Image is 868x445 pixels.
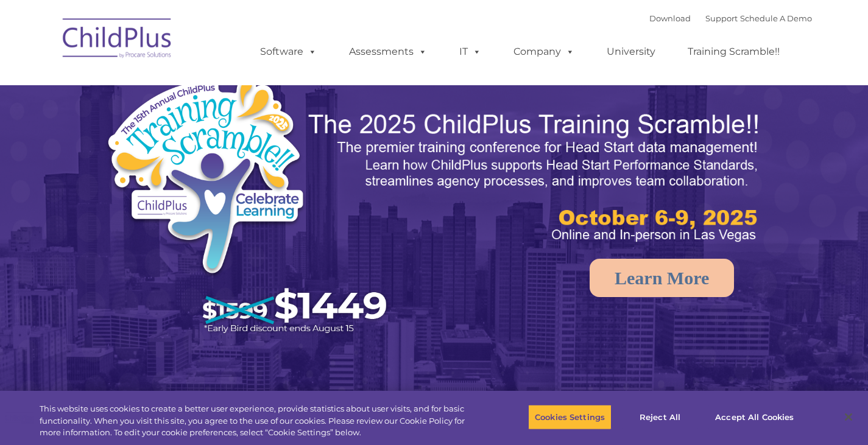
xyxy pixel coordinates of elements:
[501,40,587,64] a: Company
[740,13,812,23] a: Schedule A Demo
[676,40,792,64] a: Training Scramble!!
[649,13,691,23] a: Download
[57,10,178,71] img: ChildPlus by Procare Solutions
[595,40,668,64] a: University
[248,40,329,64] a: Software
[169,130,221,139] span: Phone number
[169,80,206,89] span: Last name
[705,13,738,23] a: Support
[835,404,862,430] button: Close
[708,404,800,430] button: Accept All Cookies
[337,40,439,64] a: Assessments
[447,40,493,64] a: IT
[528,404,612,430] button: Cookies Settings
[40,403,478,439] div: This website uses cookies to create a better user experience, provide statistics about user visit...
[622,404,698,430] button: Reject All
[590,259,734,297] a: Learn More
[649,13,812,23] font: |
